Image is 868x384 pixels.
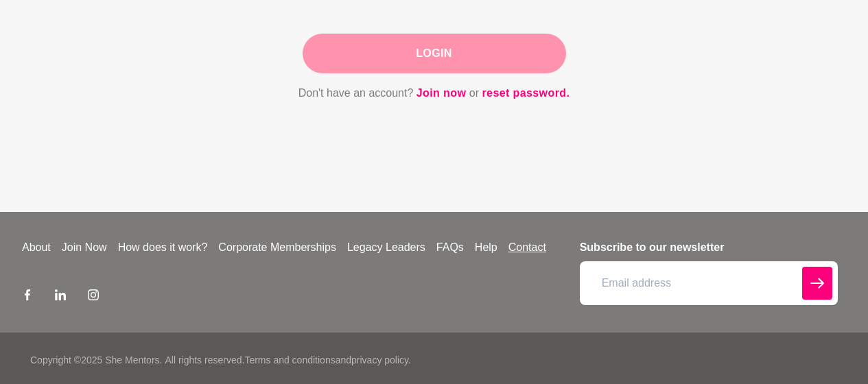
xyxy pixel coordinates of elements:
[165,353,410,368] p: All rights reserved. and .
[244,355,335,365] a: Terms and conditions
[417,84,467,102] a: Join now
[431,239,469,256] a: FAQs
[22,289,33,305] a: Facebook
[30,353,162,368] p: Copyright © 2025 She Mentors .
[213,239,342,256] a: Corporate Memberships
[56,239,113,256] a: Join Now
[88,289,99,305] a: Instagram
[16,239,56,256] a: About
[342,239,431,256] a: Legacy Leaders
[482,84,570,102] a: reset password.
[231,84,637,102] p: Don't have an account? or
[580,261,838,305] input: Email address
[503,239,552,256] a: Contact
[55,289,66,305] a: LinkedIn
[469,239,503,256] a: Help
[351,355,408,365] a: privacy policy
[580,239,838,256] h4: Subscribe to our newsletter
[113,239,213,256] a: How does it work?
